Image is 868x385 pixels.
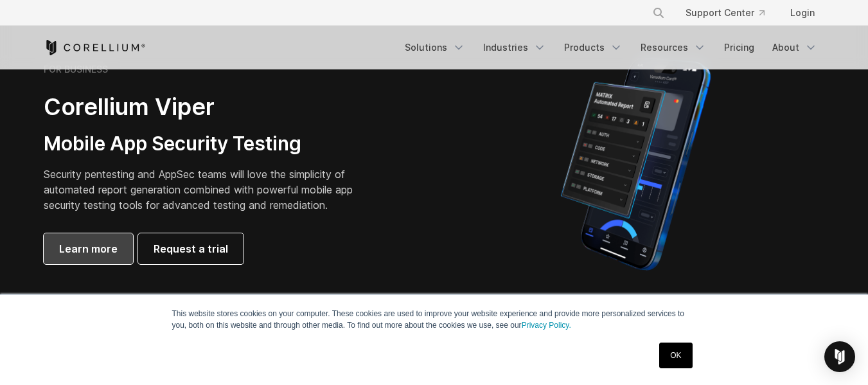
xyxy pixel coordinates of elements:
a: Resources [633,36,714,59]
a: Products [556,36,630,59]
a: Industries [475,36,554,59]
p: Security pentesting and AppSec teams will love the simplicity of automated report generation comb... [44,166,373,213]
span: Request a trial [154,241,228,256]
a: Support Center [675,1,775,24]
a: Pricing [716,36,762,59]
a: Solutions [397,36,473,59]
p: This website stores cookies on your computer. These cookies are used to improve your website expe... [172,308,696,331]
h3: Mobile App Security Testing [44,132,373,156]
a: Corellium Home [44,40,146,55]
a: Login [780,1,825,24]
button: Search [647,1,670,24]
a: Learn more [44,233,133,264]
a: Privacy Policy. [522,321,571,330]
h2: Corellium Viper [44,93,373,121]
div: Open Intercom Messenger [824,341,855,372]
div: Navigation Menu [637,1,825,24]
a: Request a trial [138,233,244,264]
a: About [765,36,825,59]
a: OK [659,343,692,368]
img: Corellium MATRIX automated report on iPhone showing app vulnerability test results across securit... [539,51,732,276]
div: Navigation Menu [397,36,825,59]
span: Learn more [59,241,118,256]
